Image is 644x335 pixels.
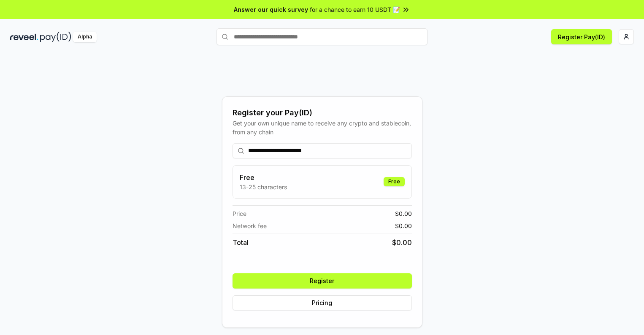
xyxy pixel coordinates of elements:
[73,32,97,42] div: Alpha
[10,32,38,42] img: reveel_dark
[233,209,246,218] span: Price
[234,5,308,14] span: Answer our quick survey
[233,237,249,248] span: Total
[310,5,400,14] span: for a chance to earn 10 USDT 📝
[233,273,412,289] button: Register
[395,209,412,218] span: $ 0.00
[395,221,412,230] span: $ 0.00
[392,237,412,248] span: $ 0.00
[233,119,412,136] div: Get your own unique name to receive any crypto and stablecoin, from any chain
[233,221,267,230] span: Network fee
[40,32,71,42] img: pay_id
[233,107,412,119] div: Register your Pay(ID)
[240,182,287,191] p: 13-25 characters
[240,172,287,182] h3: Free
[233,295,412,310] button: Pricing
[384,177,405,186] div: Free
[551,29,612,44] button: Register Pay(ID)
